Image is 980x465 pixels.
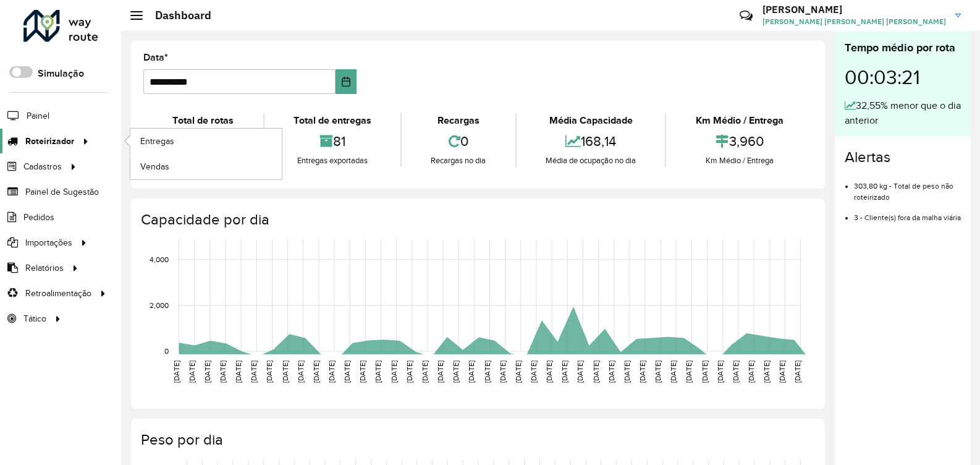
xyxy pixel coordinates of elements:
label: Simulação [38,66,84,81]
text: [DATE] [499,360,507,383]
h3: [PERSON_NAME] [762,4,946,15]
text: [DATE] [592,360,600,383]
text: [DATE] [203,360,211,383]
span: Relatórios [25,262,64,275]
div: Média de ocupação no dia [520,155,662,167]
button: Choose Date [336,69,357,94]
span: Retroalimentação [25,287,91,300]
span: Importações [25,236,72,249]
div: Entregas exportadas [268,155,398,167]
text: [DATE] [374,360,382,383]
div: 3,960 [669,128,809,155]
a: Contato Rápido [733,2,759,29]
text: [DATE] [778,360,786,383]
text: [DATE] [747,360,755,383]
li: 303,80 kg - Total de peso não roteirizado [854,171,961,203]
span: Entregas [140,135,174,148]
span: Painel [27,109,49,122]
text: [DATE] [436,360,444,383]
h4: Peso por dia [141,431,813,449]
text: [DATE] [188,360,196,383]
span: Tático [23,312,46,325]
text: [DATE] [530,360,538,383]
div: 0 [405,128,512,155]
text: [DATE] [576,360,584,383]
span: Vendas [140,160,169,173]
text: [DATE] [638,360,646,383]
div: 32,55% menor que o dia anterior [845,98,961,128]
text: [DATE] [701,360,709,383]
text: [DATE] [219,360,227,383]
span: [PERSON_NAME] [PERSON_NAME] [PERSON_NAME] [762,16,946,27]
text: [DATE] [607,360,615,383]
text: [DATE] [297,360,305,383]
div: Tempo médio por rota [845,40,961,56]
text: [DATE] [716,360,724,383]
span: Painel de Sugestão [25,186,99,198]
text: [DATE] [343,360,351,383]
div: Recargas [405,113,512,128]
text: [DATE] [452,360,460,383]
text: [DATE] [654,360,662,383]
li: 3 - Cliente(s) fora da malha viária [854,203,961,223]
a: Vendas [130,154,282,179]
div: 00:03:21 [845,56,961,98]
text: [DATE] [560,360,568,383]
a: Entregas [130,129,282,153]
text: [DATE] [669,360,677,383]
text: [DATE] [421,360,429,383]
div: 168,14 [520,128,662,155]
h4: Alertas [845,148,961,166]
text: [DATE] [623,360,631,383]
label: Data [143,50,168,65]
div: Km Médio / Entrega [669,113,809,128]
text: [DATE] [685,360,693,383]
div: Km Médio / Entrega [669,155,809,167]
text: [DATE] [545,360,553,383]
div: Total de entregas [268,113,398,128]
text: [DATE] [265,360,273,383]
text: [DATE] [390,360,398,383]
text: [DATE] [467,360,475,383]
h4: Capacidade por dia [141,211,813,229]
text: [DATE] [732,360,740,383]
span: Cadastros [23,160,62,173]
text: [DATE] [793,360,801,383]
text: [DATE] [250,360,258,383]
text: [DATE] [405,360,413,383]
text: [DATE] [234,360,242,383]
text: 2,000 [150,301,169,309]
h2: Dashboard [143,9,211,22]
text: 0 [164,347,169,355]
text: [DATE] [762,360,771,383]
text: [DATE] [358,360,366,383]
div: 81 [268,128,398,155]
text: [DATE] [281,360,289,383]
span: Pedidos [23,211,54,224]
div: Recargas no dia [405,155,512,167]
div: Média Capacidade [520,113,662,128]
text: [DATE] [483,360,491,383]
text: [DATE] [312,360,320,383]
text: 4,000 [150,255,169,263]
text: [DATE] [172,360,180,383]
text: [DATE] [327,360,336,383]
span: Roteirizador [25,135,74,148]
text: [DATE] [514,360,522,383]
div: Total de rotas [146,113,260,128]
